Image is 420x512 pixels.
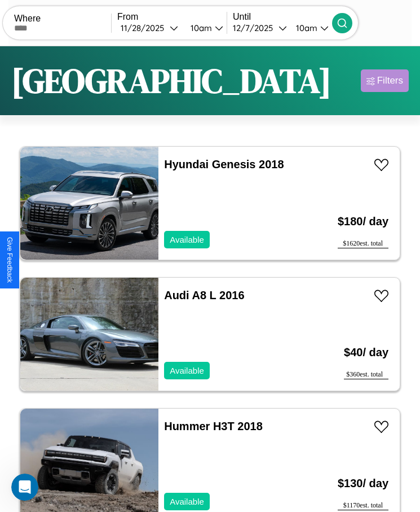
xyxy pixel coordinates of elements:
[164,289,244,301] a: Audi A8 L 2016
[11,58,331,104] h1: [GEOGRAPHIC_DATA]
[170,363,204,378] p: Available
[121,23,170,33] div: 11 / 28 / 2025
[377,75,403,86] div: Filters
[11,474,38,501] iframe: Intercom live chat
[338,501,388,510] div: $ 1170 est. total
[338,239,388,248] div: $ 1620 est. total
[338,204,388,239] h3: $ 180 / day
[170,494,204,509] p: Available
[182,22,227,34] button: 10am
[233,23,278,33] div: 12 / 7 / 2025
[287,22,332,34] button: 10am
[290,23,320,33] div: 10am
[170,232,204,247] p: Available
[361,69,409,92] button: Filters
[344,335,388,370] h3: $ 40 / day
[344,370,388,379] div: $ 360 est. total
[185,23,215,33] div: 10am
[233,12,332,22] label: Until
[164,158,284,170] a: Hyundai Genesis 2018
[6,237,14,283] div: Give Feedback
[164,420,263,432] a: Hummer H3T 2018
[117,12,227,22] label: From
[14,14,111,24] label: Where
[338,466,388,501] h3: $ 130 / day
[117,22,182,34] button: 11/28/2025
